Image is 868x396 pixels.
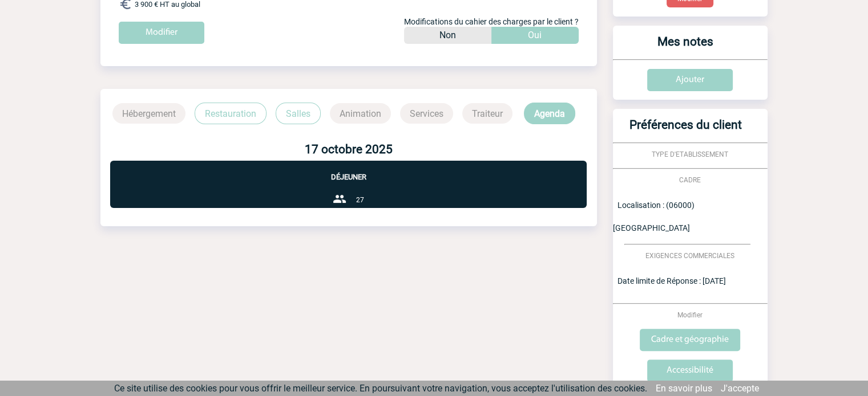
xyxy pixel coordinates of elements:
[333,192,346,206] img: group-24-px-b.png
[677,311,703,319] span: Modifier
[404,17,579,26] span: Modifications du cahier des charges par le client ?
[617,276,726,285] span: Date limite de Réponse : [DATE]
[400,103,453,124] p: Services
[439,27,456,44] p: Non
[617,118,754,142] h3: Préférences du client
[305,142,393,156] b: 17 octobre 2025
[647,360,733,382] input: Accessibilité
[112,103,185,124] p: Hébergement
[110,161,587,181] p: Déjeuner
[119,22,204,44] input: Modifier
[647,69,733,91] input: Ajouter
[721,383,759,394] a: J'accepte
[679,176,701,184] span: CADRE
[656,383,712,394] a: En savoir plus
[276,103,321,124] p: Salles
[528,27,542,44] p: Oui
[462,103,512,124] p: Traiteur
[114,383,647,394] span: Ce site utilise des cookies pour vous offrir le meilleur service. En poursuivant votre navigation...
[330,103,391,124] p: Animation
[617,35,754,59] h3: Mes notes
[356,196,364,204] span: 27
[652,150,728,158] span: TYPE D'ETABLISSEMENT
[640,329,740,351] input: Cadre et géographie
[613,201,695,232] span: Localisation : (06000) [GEOGRAPHIC_DATA]
[524,103,575,124] p: Agenda
[195,103,267,124] p: Restauration
[645,252,734,260] span: EXIGENCES COMMERCIALES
